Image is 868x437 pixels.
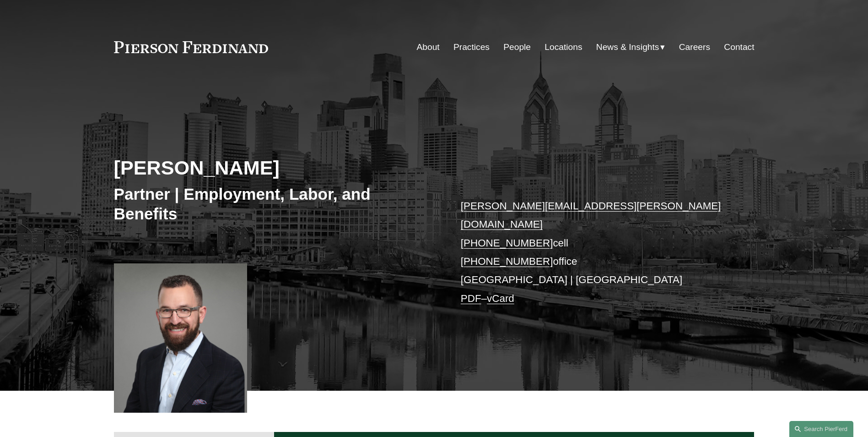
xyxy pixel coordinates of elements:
a: Contact [724,38,754,56]
a: [PHONE_NUMBER] [461,237,553,249]
a: Locations [545,38,582,56]
a: [PERSON_NAME][EMAIL_ADDRESS][PERSON_NAME][DOMAIN_NAME] [461,200,721,230]
p: cell office [GEOGRAPHIC_DATA] | [GEOGRAPHIC_DATA] – [461,197,728,308]
a: Careers [679,38,710,56]
a: PDF [461,293,481,304]
h3: Partner | Employment, Labor, and Benefits [114,184,434,224]
a: [PHONE_NUMBER] [461,256,553,267]
a: Practices [453,38,490,56]
span: News & Insights [596,39,659,55]
a: folder dropdown [596,38,665,56]
h2: [PERSON_NAME] [114,156,434,180]
a: People [503,38,531,56]
a: About [417,38,440,56]
a: Search this site [789,421,853,437]
a: vCard [487,293,514,304]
